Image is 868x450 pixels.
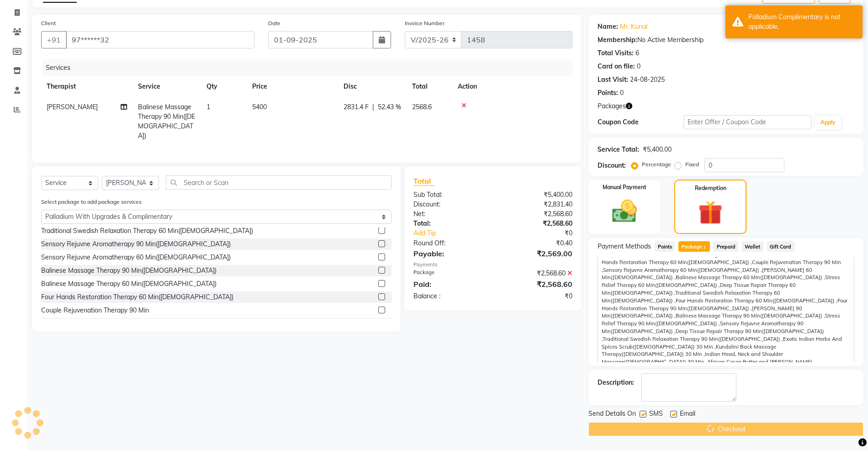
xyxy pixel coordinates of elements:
[493,291,579,301] div: ₹0
[201,76,247,97] th: Qty
[166,175,392,190] input: Search or Scan
[41,198,142,206] label: Select package to add package services
[598,145,639,154] div: Service Total:
[41,31,67,48] button: +91
[252,103,267,111] span: 5400
[407,200,493,209] div: Discount:
[132,76,201,97] th: Service
[41,292,233,302] div: Four Hands Restoration Therapy 60 Min([DEMOGRAPHIC_DATA])
[630,75,665,85] div: 24-08-2025
[642,160,671,169] label: Percentage
[598,62,635,71] div: Card on file:
[598,378,634,387] div: Description:
[676,274,825,281] span: Balinese Massage Therapy 60 Min([DEMOGRAPHIC_DATA]) ,
[407,248,493,259] div: Payable:
[407,279,493,290] div: Paid:
[603,267,762,273] span: Sensory Rejuvne Aromatherapy 60 Min([DEMOGRAPHIC_DATA]) ,
[407,291,493,301] div: Balance :
[407,228,508,238] a: Add Tip
[66,31,254,48] input: Search by Name/Mobile/Email/Code
[47,103,98,111] span: [PERSON_NAME]
[649,409,663,420] span: SMS
[598,35,854,45] div: No Active Membership
[405,19,445,27] label: Invoice Number
[413,261,572,269] div: Payments
[493,190,579,200] div: ₹5,400.00
[598,161,626,170] div: Discount:
[412,103,432,111] span: 2568.6
[493,279,579,290] div: ₹2,568.60
[41,226,253,236] div: Traditional Swedish Relaxation Therapy 60 Min([DEMOGRAPHIC_DATA])
[598,242,651,251] span: Payment Methods
[635,48,639,58] div: 6
[407,219,493,228] div: Total:
[602,328,824,342] span: Deep Tissue Repair Therapy 90 Min([DEMOGRAPHIC_DATA]) ,
[41,306,149,315] div: Couple Rejuvenation Therapy 90 Min
[603,336,783,342] span: Traditional Swedish Relaxation Therapy 90 Min([DEMOGRAPHIC_DATA]) ,
[678,241,710,252] span: Package
[702,245,707,250] span: 2
[598,88,618,98] div: Points:
[602,290,780,304] span: Traditional Swedish Relaxation Therapy 60 Min([DEMOGRAPHIC_DATA]) ,
[676,312,825,319] span: Balinese Massage Therapy 90 Min([DEMOGRAPHIC_DATA]) ,
[604,197,645,226] img: _cash.svg
[41,239,231,249] div: Sensory Rejuvne Aromatherapy 90 Min([DEMOGRAPHIC_DATA])
[685,160,699,169] label: Fixed
[378,102,401,112] span: 52.43 %
[493,248,579,259] div: ₹2,569.00
[452,76,572,97] th: Action
[407,76,452,97] th: Total
[247,76,338,97] th: Price
[598,48,634,58] div: Total Visits:
[602,359,812,373] span: African Cocoa Butter and [PERSON_NAME]([DEMOGRAPHIC_DATA]) 30 Min ,
[602,344,776,358] span: Kundalini Back Massage Therapy([DEMOGRAPHIC_DATA]) 30 Min ,
[602,305,802,319] span: [PERSON_NAME] 90 Min([DEMOGRAPHIC_DATA]) ,
[602,259,841,273] span: Couple Rejuvenation Therapy 90 Min ,
[598,117,683,127] div: Coupon Code
[683,115,812,129] input: Enter Offer / Coupon Code
[598,101,626,111] span: Packages
[372,102,374,112] span: |
[407,209,493,219] div: Net:
[338,76,407,97] th: Disc
[268,19,281,27] label: Date
[767,241,794,252] span: Gift Card
[598,35,637,45] div: Membership:
[493,238,579,248] div: ₹0.40
[344,102,369,112] span: 2831.4 F
[602,267,812,281] span: [PERSON_NAME] 60 Min([DEMOGRAPHIC_DATA]) ,
[602,251,835,265] span: Four Hands Restoration Therapy 60 Min([DEMOGRAPHIC_DATA]) ,
[620,88,624,98] div: 0
[407,190,493,200] div: Sub Total:
[407,269,493,278] div: Package
[138,103,195,140] span: Balinese Massage Therapy 90 Min([DEMOGRAPHIC_DATA])
[41,266,217,275] div: Balinese Massage Therapy 90 Min([DEMOGRAPHIC_DATA])
[407,238,493,248] div: Round Off:
[695,184,726,192] label: Redemption
[493,209,579,219] div: ₹2,568.60
[508,228,580,238] div: ₹0
[413,176,434,186] span: Total
[643,145,672,154] div: ₹5,400.00
[42,59,579,76] div: Services
[493,269,579,278] div: ₹2,568.60
[206,103,210,111] span: 1
[691,198,730,228] img: _gift.svg
[620,22,647,32] a: Mr. Kunal
[748,12,856,32] div: Palladium Complimentary is not applicable.
[598,75,628,85] div: Last Visit:
[41,76,132,97] th: Therapist
[655,241,675,252] span: Points
[41,279,217,289] div: Balinese Massage Therapy 60 Min([DEMOGRAPHIC_DATA])
[742,241,763,252] span: Wallet
[41,253,231,262] div: Sensory Rejuvne Aromatherapy 60 Min([DEMOGRAPHIC_DATA])
[676,297,837,304] span: Four Hands Restoration Therapy 60 Min([DEMOGRAPHIC_DATA]) ,
[714,241,738,252] span: Prepaid
[588,409,636,420] span: Send Details On
[493,200,579,209] div: ₹2,831.40
[41,19,56,27] label: Client
[493,219,579,228] div: ₹2,568.60
[603,183,646,191] label: Manual Payment
[815,116,841,129] button: Apply
[602,297,847,312] span: Four Hands Restoration Therapy 90 Min([DEMOGRAPHIC_DATA]) ,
